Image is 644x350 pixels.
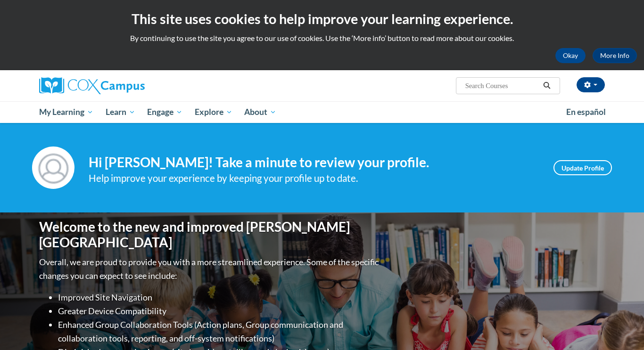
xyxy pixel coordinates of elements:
span: My Learning [39,106,93,118]
li: Improved Site Navigation [58,291,381,304]
a: Engage [141,101,189,123]
li: Greater Device Compatibility [58,304,381,318]
a: Explore [189,101,239,123]
a: Update Profile [553,160,612,175]
a: About [239,101,283,123]
img: Cox Campus [39,77,145,94]
span: About [244,106,276,118]
button: Account Settings [577,77,605,92]
a: Learn [99,101,141,123]
a: More Info [593,48,637,63]
button: Search [540,80,554,91]
span: Engage [147,106,182,118]
p: By continuing to use the site you agree to our use of cookies. Use the ‘More info’ button to read... [7,33,637,43]
p: Overall, we are proud to provide you with a more streamlined experience. Some of the specific cha... [39,255,381,283]
h4: Hi [PERSON_NAME]! Take a minute to review your profile. [89,155,539,171]
input: Search Courses [464,80,540,91]
a: Cox Campus [39,77,218,94]
button: Okay [555,48,586,63]
div: Main menu [25,101,619,123]
img: Profile Image [32,147,74,189]
li: Enhanced Group Collaboration Tools (Action plans, Group communication and collaboration tools, re... [58,318,381,345]
div: Help improve your experience by keeping your profile up to date. [89,171,539,186]
span: Learn [106,106,135,118]
h2: This site uses cookies to help improve your learning experience. [7,9,637,28]
span: Explore [195,106,232,118]
a: En español [560,102,612,122]
a: My Learning [33,101,99,123]
span: En español [566,107,606,117]
h1: Welcome to the new and improved [PERSON_NAME][GEOGRAPHIC_DATA] [39,219,381,251]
